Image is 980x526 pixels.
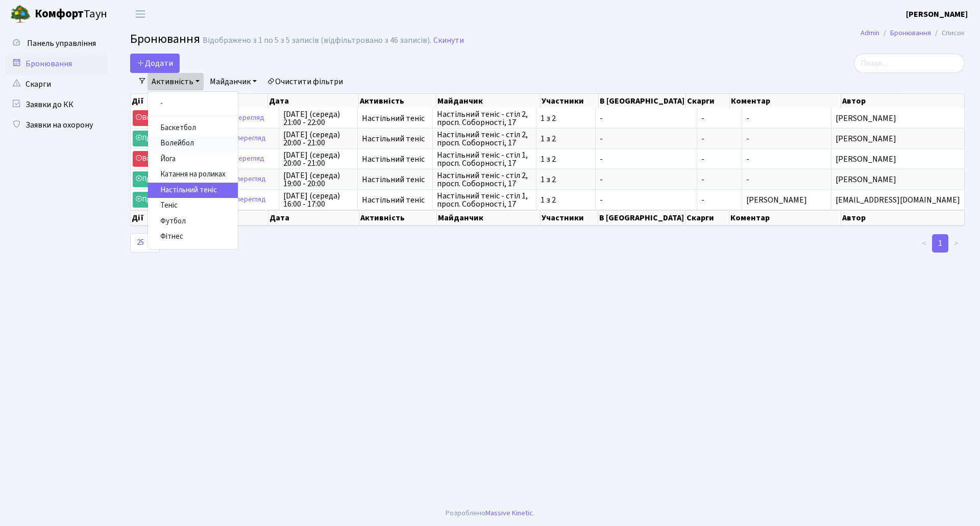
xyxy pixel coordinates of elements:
b: [PERSON_NAME] [906,9,968,20]
img: logo.png [10,4,31,24]
a: Відмовитися [133,151,185,167]
th: Дата [268,94,359,108]
nav: breadcrumb [845,22,980,44]
a: Фітнес [148,229,238,245]
th: Дії [131,94,268,108]
span: - [600,114,693,122]
a: Massive Kinetic [485,508,533,518]
span: [PERSON_NAME] [836,155,960,163]
a: Теніс [148,198,238,214]
span: [EMAIL_ADDRESS][DOMAIN_NAME] [836,196,960,204]
span: Настільний теніс [362,196,428,204]
span: - [701,135,738,143]
th: Активність [359,210,437,226]
input: Пошук... [854,54,965,73]
span: - [746,133,749,144]
span: - [600,135,693,143]
a: Бронювання [5,54,107,74]
b: Комфорт [35,6,84,22]
span: [DATE] (середа) 19:00 - 20:00 [283,171,353,188]
span: [DATE] (середа) 16:00 - 17:00 [283,192,353,208]
span: [PERSON_NAME] [746,194,807,206]
span: - [746,174,749,185]
th: В [GEOGRAPHIC_DATA] [598,210,685,226]
span: Настільний теніс - стіл 1, просп. Соборності, 17 [437,192,532,208]
th: Автор [841,94,965,108]
span: Таун [35,6,107,23]
span: - [600,155,693,163]
span: - [746,113,749,124]
th: Участники [541,94,599,108]
span: Настільний теніс [362,114,428,122]
th: В [GEOGRAPHIC_DATA] [599,94,686,108]
span: 1 з 2 [541,135,591,143]
a: Приєднатися [133,171,186,187]
a: [PERSON_NAME] [906,8,968,20]
th: Скарги [686,94,730,108]
span: Настільний теніс - стіл 2, просп. Соборності, 17 [437,171,532,188]
span: - [701,155,738,163]
span: [PERSON_NAME] [836,135,960,143]
a: Admin [861,28,879,38]
a: Йога [148,152,238,167]
a: Катання на роликах [148,167,238,183]
th: Участники [541,210,598,226]
span: [PERSON_NAME] [836,176,960,184]
span: Настільний теніс [362,135,428,143]
span: [DATE] (середа) 20:00 - 21:00 [283,151,353,167]
div: Відображено з 1 по 5 з 5 записів (відфільтровано з 46 записів). [203,36,431,45]
span: [DATE] (середа) 21:00 - 22:00 [283,110,353,127]
span: [DATE] (середа) 20:00 - 21:00 [283,131,353,147]
span: - [701,196,738,204]
span: - [701,114,738,122]
a: Приєднатися [133,192,186,208]
span: - [746,154,749,165]
th: Коментар [730,94,841,108]
th: Скарги [685,210,729,226]
th: Автор [841,210,965,226]
label: записів на сторінці [130,233,233,253]
a: Панель управління [5,33,107,54]
div: Розроблено . [446,508,534,519]
span: Панель управління [27,38,96,49]
a: - [148,96,238,112]
th: Коментар [729,210,841,226]
span: Настільний теніс [362,176,428,184]
a: Бронювання [890,28,931,38]
a: 1 [932,234,948,253]
a: Волейбол [148,136,238,152]
span: [PERSON_NAME] [836,114,960,122]
a: Приєднатися [133,131,186,146]
a: Скинути [433,36,464,45]
span: 1 з 2 [541,155,591,163]
span: 1 з 2 [541,114,591,122]
th: Дата [268,210,359,226]
a: Баскетбол [148,120,238,136]
a: Активність [148,73,204,90]
button: Додати [130,54,180,73]
span: - [600,176,693,184]
a: Футбол [148,214,238,230]
span: 1 з 2 [541,196,591,204]
a: Скарги [5,74,107,94]
button: Переключити навігацію [128,6,153,22]
a: Майданчик [206,73,261,90]
span: 1 з 2 [541,176,591,184]
th: Майданчик [436,94,541,108]
th: Майданчик [437,210,541,226]
span: - [701,176,738,184]
li: Список [931,28,965,39]
a: Заявки до КК [5,94,107,115]
th: Активність [359,94,436,108]
a: Заявки на охорону [5,115,107,135]
span: Настільний теніс - стіл 2, просп. Соборності, 17 [437,131,532,147]
a: Відмовитися [133,110,185,126]
span: Настільний теніс - стіл 1, просп. Соборності, 17 [437,151,532,167]
span: Настільний теніс - стіл 2, просп. Соборності, 17 [437,110,532,127]
span: Бронювання [130,30,200,48]
th: Дії [131,210,268,226]
a: Очистити фільтри [263,73,347,90]
span: Настільний теніс [362,155,428,163]
span: - [600,196,693,204]
a: Настільний теніс [148,183,238,198]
